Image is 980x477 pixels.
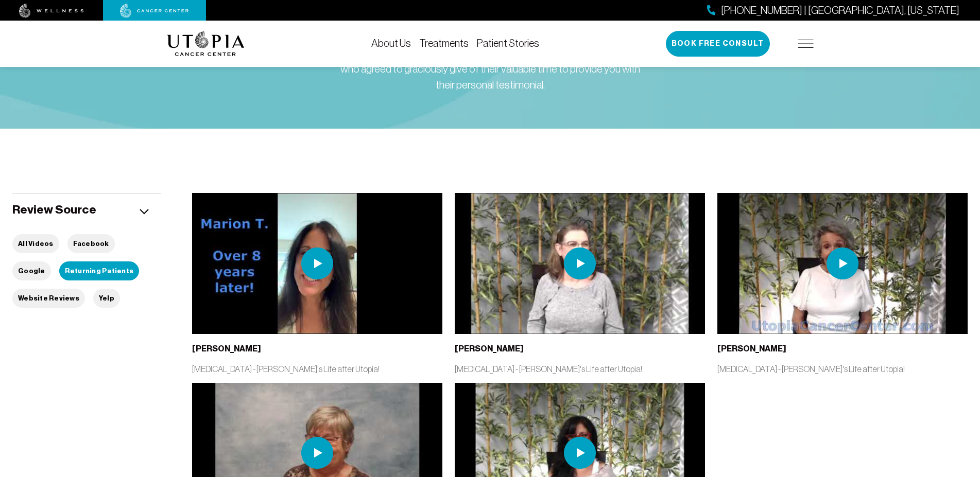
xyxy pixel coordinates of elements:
[12,261,51,280] button: Google
[455,363,705,375] p: [MEDICAL_DATA] - [PERSON_NAME]'s Life after Utopia!
[301,248,333,279] img: play icon
[371,38,411,49] a: About Us
[12,202,96,218] h5: Review Source
[707,3,959,18] a: [PHONE_NUMBER] | [GEOGRAPHIC_DATA], [US_STATE]
[564,248,596,279] img: play icon
[301,437,333,469] img: play icon
[140,209,149,215] img: icon
[192,363,442,375] p: [MEDICAL_DATA] - [PERSON_NAME]'s Life after Utopia!
[717,193,968,333] img: thumbnail
[192,193,442,333] img: thumbnail
[12,234,59,253] button: All Videos
[12,289,85,308] button: Website Reviews
[721,3,959,18] span: [PHONE_NUMBER] | [GEOGRAPHIC_DATA], [US_STATE]
[717,363,968,375] p: [MEDICAL_DATA] - [PERSON_NAME]'s Life after Utopia!
[120,4,189,18] img: cancer center
[798,40,814,48] img: icon-hamburger
[455,193,705,333] img: thumbnail
[717,344,786,354] b: [PERSON_NAME]
[59,261,140,280] button: Returning Patients
[419,38,469,49] a: Treatments
[564,437,596,469] img: play icon
[477,38,539,49] a: Patient Stories
[192,344,261,354] b: [PERSON_NAME]
[666,31,770,57] button: Book Free Consult
[455,344,524,354] b: [PERSON_NAME]
[93,289,120,308] button: Yelp
[167,31,245,56] img: logo
[67,234,115,253] button: Facebook
[19,4,84,18] img: wellness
